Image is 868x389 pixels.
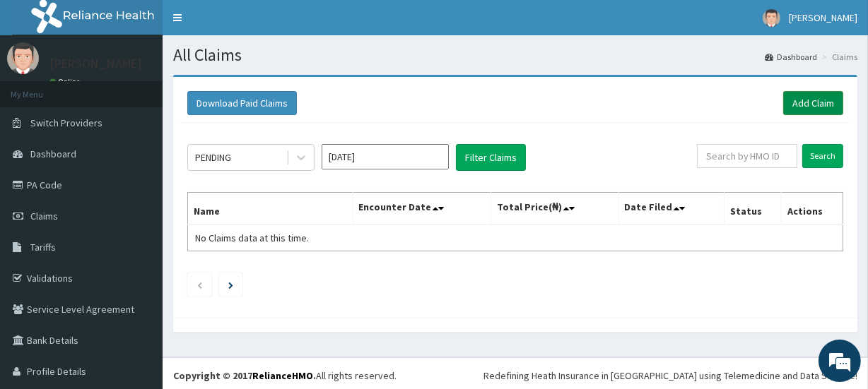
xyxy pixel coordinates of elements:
[228,278,233,291] a: Next page
[187,91,297,115] button: Download Paid Claims
[783,91,843,115] a: Add Claim
[30,241,56,253] span: Tariffs
[353,193,491,225] th: Encounter Date
[30,148,76,160] span: Dashboard
[789,11,857,24] span: [PERSON_NAME]
[725,193,782,225] th: Status
[49,57,142,70] p: [PERSON_NAME]
[30,116,102,129] span: Switch Providers
[491,193,618,225] th: Total Price(₦)
[49,77,83,87] a: Online
[195,150,231,164] div: PENDING
[173,369,316,382] strong: Copyright © 2017 .
[618,193,725,225] th: Date Filed
[173,46,857,64] h1: All Claims
[7,42,39,74] img: User Image
[763,9,780,27] img: User Image
[456,144,526,171] button: Filter Claims
[252,369,313,382] a: RelianceHMO
[483,369,857,383] div: Redefining Heath Insurance in [GEOGRAPHIC_DATA] using Telemedicine and Data Science!
[195,232,309,244] span: No Claims data at this time.
[765,51,817,63] a: Dashboard
[197,278,203,291] a: Previous page
[802,144,843,168] input: Search
[322,144,449,169] input: Select Month and Year
[697,144,797,168] input: Search by HMO ID
[188,193,353,225] th: Name
[30,210,58,222] span: Claims
[781,193,843,225] th: Actions
[819,51,857,63] li: Claims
